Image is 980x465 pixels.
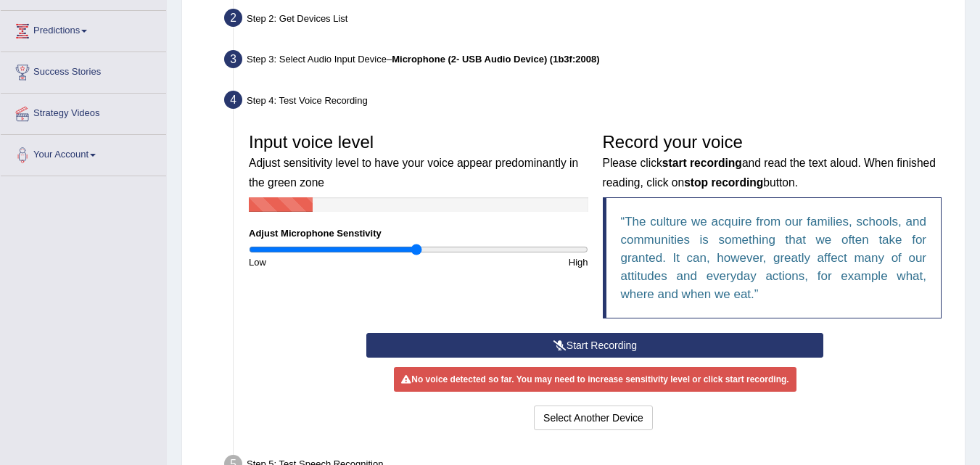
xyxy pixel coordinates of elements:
[394,367,796,392] div: No voice detected so far. You may need to increase sensitivity level or click start recording.
[218,4,958,36] div: Step 2: Get Devices List
[249,226,382,240] label: Adjust Microphone Senstivity
[662,157,742,169] b: start recording
[392,54,599,65] b: Microphone (2- USB Audio Device) (1b3f:2008)
[603,157,936,188] small: Please click and read the text aloud. When finished reading, click on button.
[419,255,596,269] div: High
[684,176,763,189] b: stop recording
[218,86,958,118] div: Step 4: Test Voice Recording
[603,133,942,190] h3: Record your voice
[218,46,958,78] div: Step 3: Select Audio Input Device
[621,215,927,301] q: The culture we acquire from our families, schools, and communities is something that we often tak...
[249,133,588,190] h3: Input voice level
[534,406,653,430] button: Select Another Device
[366,333,823,358] button: Start Recording
[249,157,578,188] small: Adjust sensitivity level to have your voice appear predominantly in the green zone
[387,54,600,65] span: –
[242,255,419,269] div: Low
[1,94,166,130] a: Strategy Videos
[1,11,166,47] a: Predictions
[1,52,166,89] a: Success Stories
[1,135,166,171] a: Your Account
